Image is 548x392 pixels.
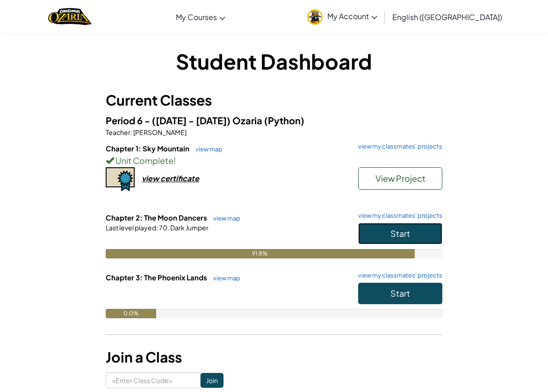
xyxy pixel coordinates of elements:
span: Chapter 3: The Phoenix Lands [106,273,209,282]
a: view my classmates' projects [353,143,442,150]
h3: Join a Class [106,347,442,368]
button: View Project [358,167,442,190]
img: Home [48,7,92,26]
span: Start [390,228,410,239]
span: View Project [375,173,425,184]
span: (Python) [264,114,304,126]
input: Join [201,373,224,388]
button: Start [358,223,442,244]
span: Period 6 - ([DATE] - [DATE]) Ozaria [106,114,264,126]
a: My Courses [171,4,230,29]
div: view certificate [142,173,199,183]
a: view my classmates' projects [353,272,442,278]
span: Start [390,288,410,299]
a: view certificate [106,173,199,183]
button: Start [358,283,442,304]
span: Dark Jumper [169,223,209,232]
input: <Enter Class Code> [106,372,201,388]
span: : [130,128,132,136]
div: 91.8% [106,249,415,258]
img: avatar [307,9,323,25]
span: Last level played [106,223,156,232]
span: Unit Complete [114,155,173,166]
a: view map [209,214,240,222]
span: My Account [327,11,377,21]
span: My Courses [176,12,217,22]
span: English ([GEOGRAPHIC_DATA]) [392,12,502,22]
a: view my classmates' projects [353,213,442,219]
span: Chapter 2: The Moon Dancers [106,213,209,222]
span: Chapter 1: Sky Mountain [106,144,191,153]
a: Ozaria by CodeCombat logo [48,7,92,26]
a: My Account [303,2,382,31]
span: [PERSON_NAME] [132,128,187,136]
img: certificate-icon.png [106,167,135,192]
span: ! [173,155,176,166]
span: Teacher [106,128,130,136]
span: : [156,223,158,232]
a: English ([GEOGRAPHIC_DATA]) [388,4,507,29]
span: 70. [158,223,169,232]
div: 0.0% [106,309,156,318]
a: view map [209,274,240,282]
h3: Current Classes [106,90,442,111]
a: view map [191,145,223,153]
h1: Student Dashboard [106,47,442,76]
